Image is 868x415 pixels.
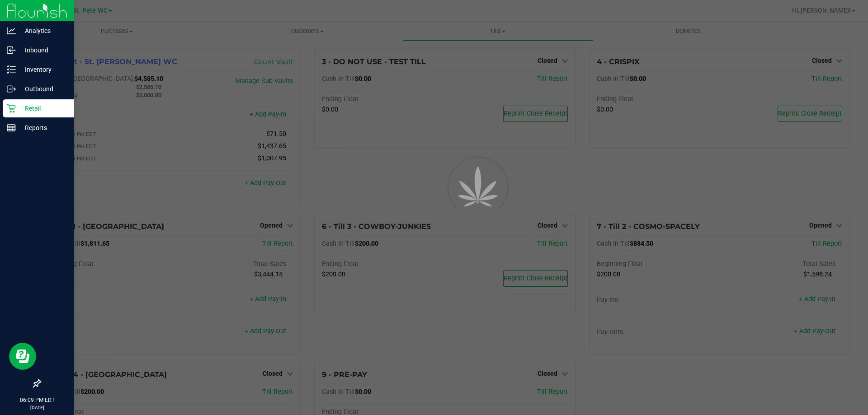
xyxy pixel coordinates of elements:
[7,84,16,93] inline-svg: Outbound
[4,396,70,404] p: 06:09 PM EDT
[9,343,36,370] iframe: Resource center
[16,64,70,75] p: Inventory
[16,103,70,114] p: Retail
[7,65,16,74] inline-svg: Inventory
[4,404,70,411] p: [DATE]
[16,25,70,36] p: Analytics
[7,104,16,113] inline-svg: Retail
[7,26,16,35] inline-svg: Analytics
[7,46,16,55] inline-svg: Inbound
[7,123,16,132] inline-svg: Reports
[16,45,70,56] p: Inbound
[16,122,70,133] p: Reports
[16,84,70,94] p: Outbound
